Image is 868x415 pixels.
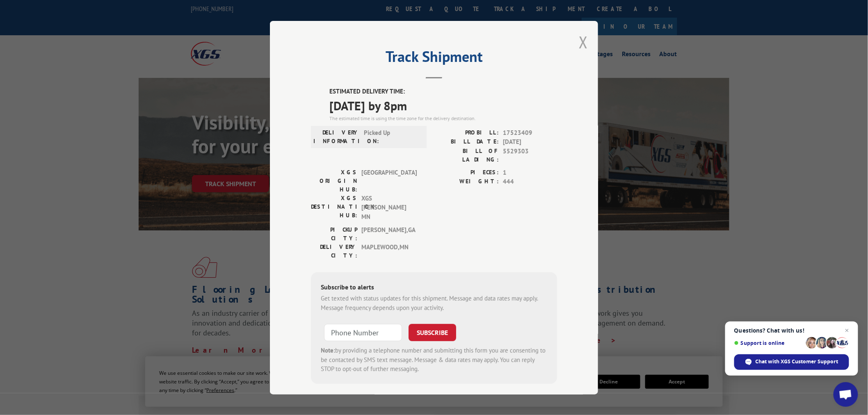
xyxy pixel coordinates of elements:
[503,137,557,147] span: [DATE]
[503,128,557,137] span: 17523409
[842,326,852,335] span: Close chat
[503,177,557,187] span: 444
[756,358,838,365] span: Chat with XGS Customer Support
[321,346,547,374] div: by providing a telephone number and submitting this form you are consenting to be contacted by SM...
[409,324,456,341] button: SUBSCRIBE
[329,96,557,114] span: [DATE] by 8pm
[361,226,417,243] span: [PERSON_NAME] , GA
[313,128,360,145] label: DELIVERY INFORMATION:
[311,226,357,243] label: PICKUP CITY:
[329,87,557,96] label: ESTIMATED DELIVERY TIME:
[734,340,803,346] span: Support is online
[321,347,335,354] strong: Note:
[311,243,357,260] label: DELIVERY CITY:
[361,243,417,260] span: MAPLEWOOD , MN
[311,194,357,221] label: XGS DESTINATION HUB:
[311,51,557,66] h2: Track Shipment
[329,114,557,122] div: The estimated time is using the time zone for the delivery destination.
[434,168,499,177] label: PIECES:
[734,327,849,334] span: Questions? Chat with us!
[734,354,849,370] div: Chat with XGS Customer Support
[321,282,547,294] div: Subscribe to alerts
[503,168,557,177] span: 1
[503,146,557,164] span: 5529303
[364,128,419,145] span: Picked Up
[834,382,858,407] div: Open chat
[311,168,357,194] label: XGS ORIGIN HUB:
[321,294,547,312] div: Get texted with status updates for this shipment. Message and data rates may apply. Message frequ...
[579,31,588,53] button: Close modal
[324,324,402,341] input: Phone Number
[434,137,499,147] label: BILL DATE:
[434,177,499,187] label: WEIGHT:
[434,128,499,137] label: PROBILL:
[361,168,417,194] span: [GEOGRAPHIC_DATA]
[434,146,499,164] label: BILL OF LADING:
[361,194,417,221] span: XGS [PERSON_NAME] MN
